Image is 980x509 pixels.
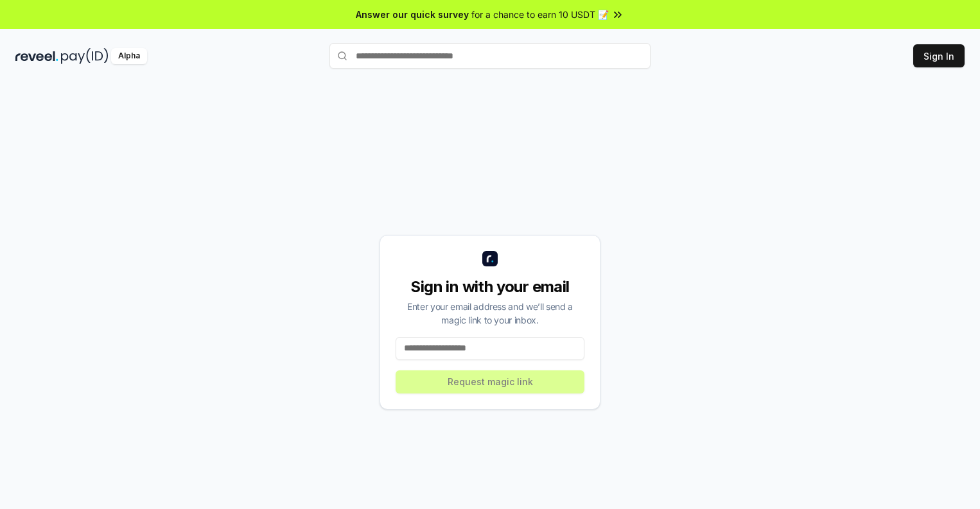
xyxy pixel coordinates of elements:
[396,300,584,327] div: Enter your email address and we’ll send a magic link to your inbox.
[15,48,58,64] img: reveel_dark
[471,8,609,21] span: for a chance to earn 10 USDT 📝
[396,277,584,297] div: Sign in with your email
[913,44,965,67] button: Sign In
[356,8,469,21] span: Answer our quick survey
[482,251,498,266] img: logo_small
[61,48,109,64] img: pay_id
[111,48,147,64] div: Alpha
